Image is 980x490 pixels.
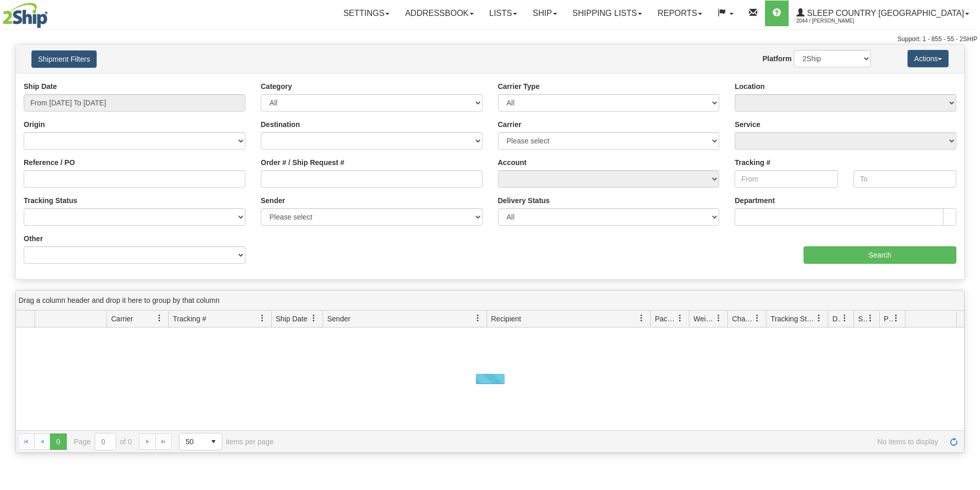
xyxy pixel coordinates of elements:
[261,119,300,130] label: Destination
[74,433,132,450] span: Page of 0
[946,433,962,450] a: Refresh
[151,310,168,327] a: Carrier filter column settings
[804,246,956,264] input: Search
[254,310,271,327] a: Tracking # filter column settings
[956,192,979,297] iframe: chat widget
[24,157,75,168] label: Reference / PO
[261,195,285,206] label: Sender
[693,314,715,324] span: Weight
[3,3,48,28] img: logo2044.jpg
[796,16,874,26] span: 2044 / [PERSON_NAME]
[16,291,964,311] div: grid grouping header
[735,81,764,92] label: Location
[179,433,222,450] span: Page sizes drop down
[655,314,676,324] span: Packages
[565,1,650,26] a: Shipping lists
[335,1,397,26] a: Settings
[735,195,775,206] label: Department
[397,1,482,26] a: Addressbook
[749,310,766,327] a: Charge filter column settings
[762,53,792,64] label: Platform
[836,310,853,327] a: Delivery Status filter column settings
[24,119,45,130] label: Origin
[735,119,760,130] label: Service
[525,1,564,26] a: Ship
[24,195,77,206] label: Tracking Status
[650,1,710,26] a: Reports
[205,433,222,450] span: select
[261,81,292,92] label: Category
[498,81,540,92] label: Carrier Type
[31,50,97,68] button: Shipment Filters
[469,310,487,327] a: Sender filter column settings
[789,1,977,26] a: Sleep Country [GEOGRAPHIC_DATA] 2044 / [PERSON_NAME]
[498,119,522,130] label: Carrier
[173,314,206,324] span: Tracking #
[810,310,828,327] a: Tracking Status filter column settings
[276,314,307,324] span: Ship Date
[179,433,274,450] span: items per page
[832,314,841,324] span: Delivery Status
[3,35,977,44] div: Support: 1 - 855 - 55 - 2SHIP
[111,314,133,324] span: Carrier
[491,314,521,324] span: Recipient
[288,438,938,446] span: No items to display
[186,437,199,447] span: 50
[24,233,43,244] label: Other
[907,50,949,67] button: Actions
[498,157,527,168] label: Account
[24,81,57,92] label: Ship Date
[671,310,689,327] a: Packages filter column settings
[853,170,956,188] input: To
[710,310,727,327] a: Weight filter column settings
[50,433,66,450] span: Page 0
[735,170,838,188] input: From
[732,314,754,324] span: Charge
[482,1,525,26] a: Lists
[633,310,650,327] a: Recipient filter column settings
[887,310,905,327] a: Pickup Status filter column settings
[858,314,867,324] span: Shipment Issues
[261,157,345,168] label: Order # / Ship Request #
[327,314,350,324] span: Sender
[884,314,893,324] span: Pickup Status
[862,310,879,327] a: Shipment Issues filter column settings
[771,314,815,324] span: Tracking Status
[305,310,323,327] a: Ship Date filter column settings
[805,9,964,17] span: Sleep Country [GEOGRAPHIC_DATA]
[498,195,550,206] label: Delivery Status
[735,157,770,168] label: Tracking #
